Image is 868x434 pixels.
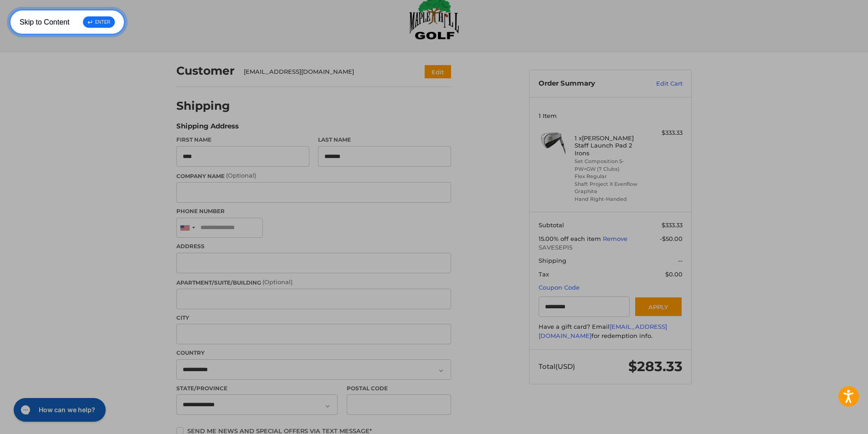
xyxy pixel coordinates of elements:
[575,134,644,157] h4: 1 x [PERSON_NAME] Staff Launch Pad 2 Irons
[539,271,549,278] span: Tax
[637,79,683,88] a: Edit Cart
[9,395,108,425] iframe: Gorgias live chat messenger
[425,65,451,78] button: Edit
[539,235,603,242] span: 15.00% off each item
[647,128,683,138] div: $333.33
[678,257,683,264] span: --
[539,284,580,291] a: Coupon Code
[176,171,451,180] label: Company Name
[575,158,644,173] li: Set Composition 5-PW+GW (7 Clubs)
[177,218,198,238] div: United States: +1
[176,99,230,113] h2: Shipping
[176,207,451,215] label: Phone Number
[176,64,235,78] h2: Customer
[539,79,637,88] h3: Order Summary
[634,296,683,317] button: Apply
[176,384,338,393] label: State/Province
[347,384,452,393] label: Postal Code
[539,257,566,264] span: Shipping
[665,271,683,278] span: $0.00
[628,358,683,375] span: $283.33
[603,235,627,242] a: Remove
[176,278,451,287] label: Apartment/Suite/Building
[539,221,564,229] span: Subtotal
[176,121,239,136] legend: Shipping Address
[575,180,644,195] li: Shaft Project X Evenflow Graphite
[539,323,667,339] a: [EMAIL_ADDRESS][DOMAIN_NAME]
[660,235,683,242] span: -$50.00
[226,172,256,179] small: (Optional)
[539,243,683,252] span: SAVESEP15
[176,136,309,144] label: First Name
[539,322,683,340] div: Have a gift card? Email for redemption info.
[539,362,575,371] span: Total (USD)
[575,173,644,180] li: Flex Regular
[262,278,293,286] small: (Optional)
[176,349,451,357] label: Country
[539,296,630,317] input: Gift Certificate or Coupon Code
[318,136,451,144] label: Last Name
[176,314,451,322] label: City
[575,195,644,203] li: Hand Right-Handed
[244,67,407,77] div: [EMAIL_ADDRESS][DOMAIN_NAME]
[176,242,451,250] label: Address
[539,112,683,119] h3: 1 Item
[662,221,683,229] span: $333.33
